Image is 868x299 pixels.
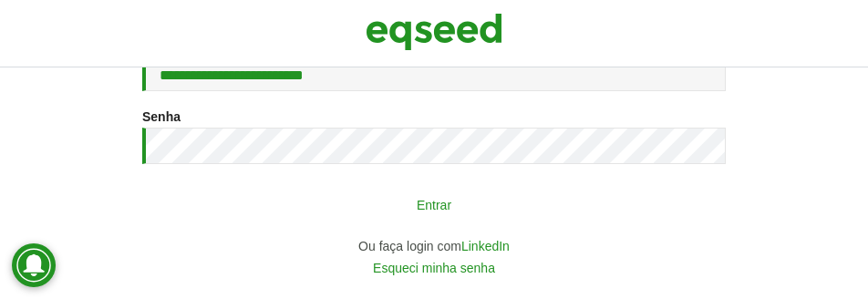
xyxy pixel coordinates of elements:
button: Entrar [197,187,671,222]
a: LinkedIn [461,240,510,253]
a: Esqueci minha senha [373,262,495,274]
img: EqSeed Logo [366,9,502,55]
label: Senha [142,110,181,123]
div: Ou faça login com [142,240,726,253]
